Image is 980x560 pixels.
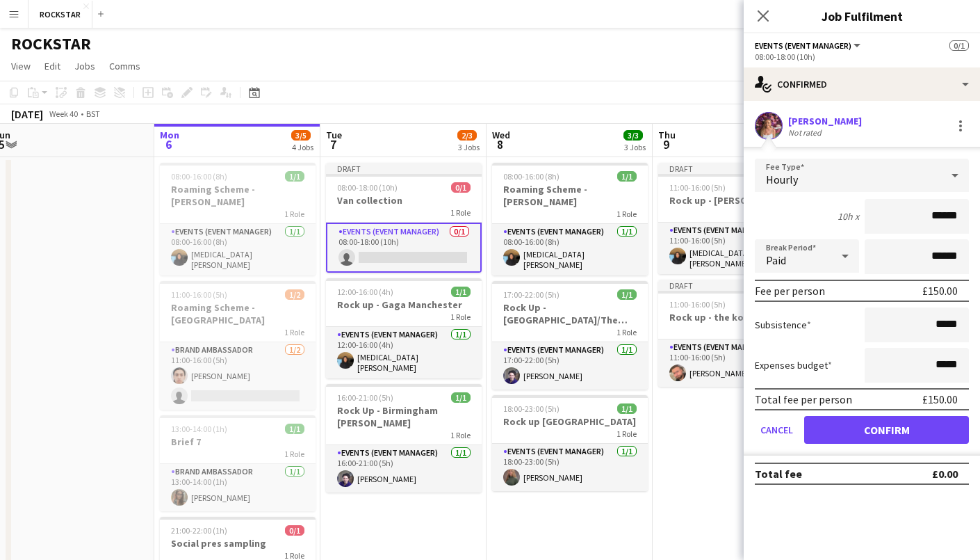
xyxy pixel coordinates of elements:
span: Thu [658,129,676,141]
h3: Roaming Scheme - [GEOGRAPHIC_DATA] [160,301,316,326]
h3: Job Fulfilment [744,7,980,25]
app-card-role: Events (Event Manager)0/108:00-18:00 (10h) [326,223,482,273]
span: 1/1 [617,171,637,182]
h3: Van collection [326,194,482,207]
div: Draft11:00-16:00 (5h)1/1Rock up - the kooks1 RoleEvents (Event Manager)1/111:00-16:00 (5h)[PERSON... [658,280,814,387]
span: Mon [160,129,179,141]
h3: Roaming Scheme - [PERSON_NAME] [492,183,648,208]
span: 1/1 [451,392,471,403]
span: 18:00-23:00 (5h) [503,403,560,414]
div: 10h x [838,210,859,223]
label: Expenses budget [755,359,832,371]
a: Jobs [69,57,101,75]
h3: Rock Up - [GEOGRAPHIC_DATA]/The Kooks [492,301,648,326]
span: 1 Role [284,449,304,459]
div: £0.00 [932,467,958,481]
span: 1 Role [284,327,304,337]
app-card-role: Events (Event Manager)1/108:00-16:00 (8h)[MEDICAL_DATA][PERSON_NAME] [492,224,648,275]
app-card-role: Events (Event Manager)1/112:00-16:00 (4h)[MEDICAL_DATA][PERSON_NAME] [326,327,482,378]
div: BST [86,109,100,119]
span: 2/3 [457,130,477,141]
span: 1/1 [451,287,471,297]
span: 1/2 [285,289,304,300]
span: 1 Role [284,209,304,219]
span: 1/1 [617,403,637,414]
button: Confirm [804,416,969,444]
h1: ROCKSTAR [11,33,91,54]
h3: Rock up - the kooks [658,311,814,323]
span: View [11,60,31,72]
app-card-role: Events (Event Manager)1/108:00-16:00 (8h)[MEDICAL_DATA][PERSON_NAME] [160,224,316,275]
button: Cancel [755,416,799,444]
span: Paid [766,253,786,267]
span: 8 [490,136,510,152]
div: Draft [326,163,482,174]
app-card-role: Brand Ambassador1/113:00-14:00 (1h)[PERSON_NAME] [160,464,316,511]
div: Not rated [788,127,824,138]
span: 16:00-21:00 (5h) [337,392,393,403]
span: 0/1 [949,40,969,51]
label: Subsistence [755,319,811,331]
span: 0/1 [285,525,304,536]
div: 4 Jobs [292,142,313,152]
div: 08:00-16:00 (8h)1/1Roaming Scheme - [PERSON_NAME]1 RoleEvents (Event Manager)1/108:00-16:00 (8h)[... [160,163,316,275]
span: 11:00-16:00 (5h) [171,289,227,300]
app-card-role: Events (Event Manager)1/117:00-22:00 (5h)[PERSON_NAME] [492,342,648,390]
app-job-card: 11:00-16:00 (5h)1/2Roaming Scheme - [GEOGRAPHIC_DATA]1 RoleBrand Ambassador1/211:00-16:00 (5h)[PE... [160,281,316,410]
span: 6 [158,136,179,152]
span: 11:00-16:00 (5h) [669,299,726,310]
span: 1 Role [616,429,637,439]
app-job-card: 18:00-23:00 (5h)1/1Rock up [GEOGRAPHIC_DATA]1 RoleEvents (Event Manager)1/118:00-23:00 (5h)[PERSO... [492,395,648,491]
app-card-role: Events (Event Manager)1/111:00-16:00 (5h)[MEDICAL_DATA][PERSON_NAME] [658,223,814,274]
span: 1 Role [450,207,471,218]
div: 13:00-14:00 (1h)1/1Brief 71 RoleBrand Ambassador1/113:00-14:00 (1h)[PERSON_NAME] [160,415,316,511]
span: Week 40 [46,109,81,119]
h3: Rock up [GEOGRAPHIC_DATA] [492,415,648,428]
div: Fee per person [755,284,825,298]
app-job-card: 17:00-22:00 (5h)1/1Rock Up - [GEOGRAPHIC_DATA]/The Kooks1 RoleEvents (Event Manager)1/117:00-22:0... [492,281,648,390]
app-card-role: Events (Event Manager)1/116:00-21:00 (5h)[PERSON_NAME] [326,445,482,493]
app-job-card: Draft11:00-16:00 (5h)1/1Rock up - [PERSON_NAME]1 RoleEvents (Event Manager)1/111:00-16:00 (5h)[ME... [658,163,814,274]
span: 1 Role [616,327,637,337]
app-job-card: Draft08:00-18:00 (10h)0/1Van collection1 RoleEvents (Event Manager)0/108:00-18:00 (10h) [326,163,482,273]
div: £150.00 [922,392,958,406]
div: 16:00-21:00 (5h)1/1Rock Up - Birmingham [PERSON_NAME]1 RoleEvents (Event Manager)1/116:00-21:00 (... [326,384,482,493]
button: Events (Event Manager) [755,40,863,51]
div: 08:00-18:00 (10h) [755,51,969,62]
span: 1 Role [450,430,471,440]
span: 12:00-16:00 (4h) [337,287,393,297]
span: 1/1 [285,424,304,434]
app-job-card: 12:00-16:00 (4h)1/1Rock up - Gaga Manchester1 RoleEvents (Event Manager)1/112:00-16:00 (4h)[MEDIC... [326,278,482,378]
span: 3/3 [623,130,643,141]
span: 3/5 [291,130,311,141]
h3: Social pres sampling [160,537,316,550]
span: Hourly [766,173,798,186]
h3: Brief 7 [160,435,316,448]
span: 1 Role [450,312,471,322]
span: 9 [656,136,676,152]
a: View [6,57,36,75]
a: Comms [104,57,146,75]
span: 21:00-22:00 (1h) [171,525,227,536]
span: 7 [324,136,342,152]
span: Tue [326,129,342,141]
h3: Rock Up - Birmingham [PERSON_NAME] [326,404,482,429]
div: 3 Jobs [458,142,480,152]
div: £150.00 [922,284,958,298]
div: Draft [658,163,814,174]
div: Draft [658,280,814,291]
span: 08:00-16:00 (8h) [171,171,227,182]
span: 1/1 [617,289,637,300]
span: 1/1 [285,171,304,182]
span: 08:00-16:00 (8h) [503,171,560,182]
span: 17:00-22:00 (5h) [503,289,560,300]
app-job-card: 08:00-16:00 (8h)1/1Roaming Scheme - [PERSON_NAME]1 RoleEvents (Event Manager)1/108:00-16:00 (8h)[... [492,163,648,275]
h3: Rock up - Gaga Manchester [326,298,482,311]
app-card-role: Events (Event Manager)1/118:00-23:00 (5h)[PERSON_NAME] [492,444,648,491]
